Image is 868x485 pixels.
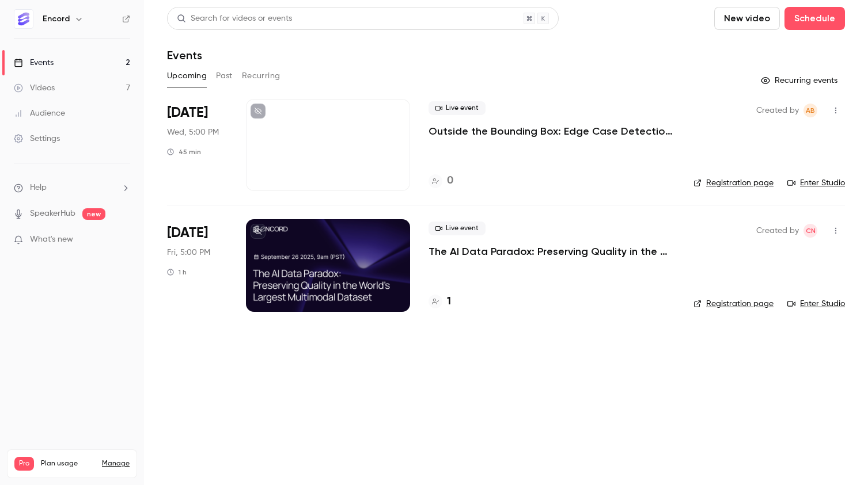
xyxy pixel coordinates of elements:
[14,57,54,68] div: Events
[14,10,33,28] img: Encord
[30,234,73,246] span: What's new
[82,208,105,220] span: new
[429,245,675,258] a: The AI Data Paradox: Preserving Quality in the World's Largest Multimodal Dataset
[102,459,130,468] a: Manage
[14,182,130,194] li: help-dropdown-opener
[167,247,210,258] span: Fri, 5:00 PM
[167,219,228,311] div: Sep 26 Fri, 5:00 PM (Europe/London)
[30,208,75,220] a: SpeakerHub
[41,459,95,468] span: Plan usage
[43,13,70,25] h6: Encord
[803,224,817,238] span: Chloe Noble
[429,294,451,310] a: 1
[116,235,130,245] iframe: Noticeable Trigger
[806,224,816,238] span: CN
[14,457,34,471] span: Pro
[787,298,845,310] a: Enter Studio
[447,294,451,310] h4: 1
[756,71,845,90] button: Recurring events
[14,108,65,119] div: Audience
[806,104,815,117] span: AB
[756,224,799,238] span: Created by
[693,298,774,310] a: Registration page
[787,177,845,189] a: Enter Studio
[167,48,202,62] h1: Events
[693,177,774,189] a: Registration page
[242,67,281,85] button: Recurring
[429,222,486,235] span: Live event
[14,82,55,94] div: Videos
[714,7,780,30] button: New video
[429,101,486,115] span: Live event
[177,13,292,25] div: Search for videos or events
[429,124,675,138] a: Outside the Bounding Box: Edge Case Detection & Model Eval
[784,7,845,30] button: Schedule
[14,133,60,144] div: Settings
[167,99,228,191] div: Sep 24 Wed, 5:00 PM (Europe/London)
[167,147,201,156] div: 45 min
[429,173,453,189] a: 0
[167,268,187,277] div: 1 h
[30,182,47,194] span: Help
[447,173,453,189] h4: 0
[167,224,208,242] span: [DATE]
[167,104,208,122] span: [DATE]
[216,67,233,85] button: Past
[167,67,207,85] button: Upcoming
[167,127,219,138] span: Wed, 5:00 PM
[756,104,799,117] span: Created by
[803,104,817,117] span: Annabel Benjamin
